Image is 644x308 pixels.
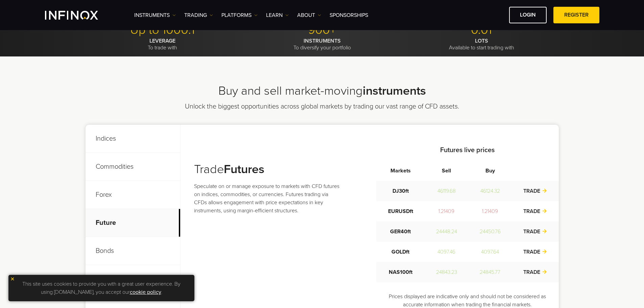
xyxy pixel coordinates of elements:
[376,262,425,282] td: NAS100ft
[376,242,425,262] td: GOLDft
[468,181,512,201] td: 46124.32
[523,248,547,255] a: TRADE
[149,38,175,44] strong: LEVERAGE
[330,11,368,19] a: SPONSORSHIPS
[221,11,258,19] a: PLATFORMS
[194,182,340,215] p: Speculate on or manage exposure to markets with CFD futures on indices, commodities, or currencie...
[553,7,599,23] a: REGISTER
[468,221,512,242] td: 24450.76
[425,242,469,262] td: 4097.46
[86,125,180,153] p: Indices
[166,102,478,111] p: Unlock the biggest opportunities across global markets by trading our vast range of CFD assets.
[86,38,240,51] p: To trade with
[86,84,559,98] h2: Buy and sell market-moving
[194,162,340,177] h3: Trade
[425,161,469,181] th: Sell
[12,278,191,298] p: This site uses cookies to provide you with a great user experience. By using [DOMAIN_NAME], you a...
[86,209,180,237] p: Future
[425,201,469,221] td: 1.21409
[363,84,426,98] strong: instruments
[376,181,425,201] td: DJ30ft
[523,269,547,276] a: TRADE
[10,277,15,281] img: yellow close icon
[130,289,161,295] a: cookie policy
[376,221,425,242] td: GER40ft
[523,208,547,215] a: TRADE
[425,262,469,282] td: 24843.23
[184,11,213,19] a: TRADING
[134,11,176,19] a: Instruments
[266,11,289,19] a: Learn
[304,38,341,44] strong: INSTRUMENTS
[86,265,180,293] p: Equities
[245,38,399,51] p: To diversify your portfolio
[86,237,180,265] p: Bonds
[376,201,425,221] td: EURUSDft
[376,161,425,181] th: Markets
[440,146,495,154] strong: Futures live prices
[404,38,559,51] p: Available to start trading with
[425,221,469,242] td: 24448.24
[468,161,512,181] th: Buy
[425,181,469,201] td: 46119.68
[86,181,180,209] p: Forex
[475,38,488,44] strong: LOTS
[468,242,512,262] td: 4097.64
[523,228,547,235] a: TRADE
[224,162,264,176] strong: Futures
[297,11,321,19] a: ABOUT
[523,188,547,194] a: TRADE
[468,201,512,221] td: 1.21409
[468,262,512,282] td: 24845.77
[86,153,180,181] p: Commodities
[45,11,114,20] a: INFINOX Logo
[509,7,547,23] a: LOGIN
